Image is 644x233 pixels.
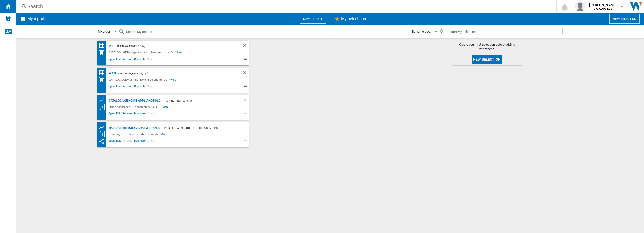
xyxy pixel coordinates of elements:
span: Rename [122,84,133,90]
span: Open [108,138,116,144]
div: CATALOG LGE:Washing - No characteristic - LG [108,77,170,83]
span: Rename [122,138,133,144]
span: Open [108,84,116,90]
div: Delete [242,70,249,77]
span: More [162,104,170,110]
div: Product prices grid [99,124,108,130]
div: - Training_Profile_1 (4) [161,98,232,104]
div: HA Price History 7 Dyas 3 Brands [108,125,160,131]
img: alerts-logo.svg [5,16,11,22]
div: - HA Price Tracker (costco -> dox) (blim) (19) [160,125,238,131]
span: More [170,77,177,83]
input: Search My reports [125,28,249,35]
div: - Training_Profile_1 (4) [117,70,232,77]
span: Duplicate [133,84,146,90]
h2: My reports [26,14,47,24]
div: 8 catalogs - No characteristic - 5 brands [108,131,161,137]
span: Rename [122,57,133,63]
b: CATALOG LGE [594,7,612,10]
span: [PERSON_NAME] [589,2,617,7]
span: Share [146,57,155,63]
div: Search [27,3,543,10]
span: Edit [115,84,122,90]
div: Price Matrix [99,42,108,49]
div: By name asc. [412,30,431,33]
span: Share [146,111,155,117]
div: REF [108,43,114,49]
button: New selection [472,55,502,64]
span: Open [108,57,116,63]
div: My order [98,30,110,33]
div: - Training_Profile_1 (4) [114,43,232,49]
div: CATALOG LGE:Home appliances/LG [108,98,161,104]
span: Edit [115,57,122,63]
span: Open [108,111,116,117]
span: Duplicate [133,57,146,63]
span: Duplicate [133,138,146,144]
span: More [175,49,183,55]
div: My Assortment [99,77,108,83]
button: New selection [609,14,640,24]
div: CATALOG LGE:Refrigeration - No characteristic - LG [108,49,175,55]
div: Delete [242,43,249,49]
div: Product prices grid [99,97,108,103]
span: Share [146,138,155,144]
span: Edit [115,111,122,117]
span: Rename [122,111,133,117]
button: New report [300,14,326,24]
div: Category View [99,104,108,110]
div: WASH [108,70,117,77]
div: My Assortment [99,49,108,55]
div: Category View [99,131,108,137]
span: Edit [115,138,122,144]
input: Search My selections [445,28,562,35]
div: Price Matrix [99,70,108,76]
div: Home appliances - No characteristic - LG [108,104,162,110]
span: Share [146,84,155,90]
img: profile.jpg [575,1,585,11]
h2: My selections [340,14,367,24]
span: More [160,131,168,137]
span: Create your first selection before adding references. [452,42,522,51]
span: Duplicate [133,111,146,117]
div: Delete [242,98,249,104]
ng-md-icon: This report has been shared with you [99,138,105,144]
